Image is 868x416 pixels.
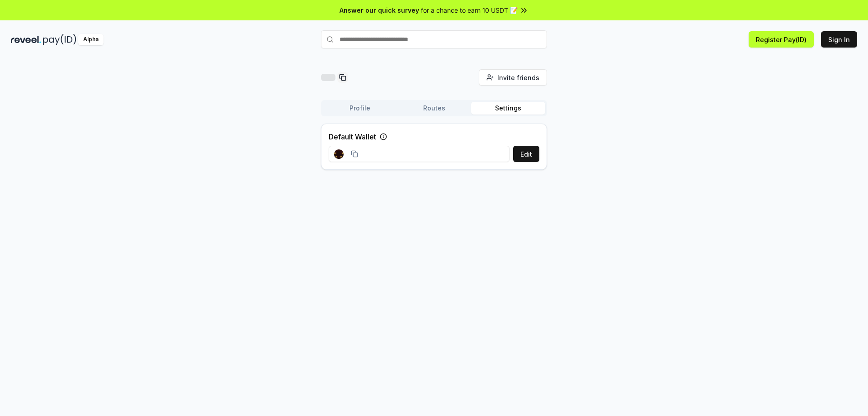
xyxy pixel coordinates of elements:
div: Alpha [78,34,104,45]
button: Invite friends [479,69,547,86]
span: Invite friends [497,73,539,82]
span: Answer our quick survey [340,5,419,15]
span: for a chance to earn 10 USDT 📝 [421,5,518,15]
button: Routes [397,102,471,115]
button: Register Pay(ID) [749,31,814,48]
button: Profile [323,102,397,115]
button: Edit [513,146,539,162]
button: Sign In [821,31,857,48]
img: reveel_dark [11,34,41,45]
label: Default Wallet [329,131,376,142]
button: Settings [471,102,545,115]
img: pay_id [43,34,76,45]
